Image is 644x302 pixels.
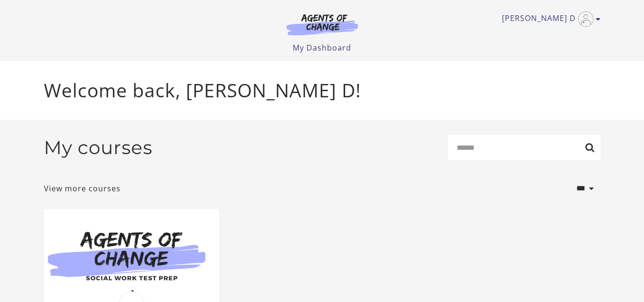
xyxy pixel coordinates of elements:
a: My Dashboard [293,42,351,53]
h2: My courses [44,136,153,159]
p: Welcome back, [PERSON_NAME] D! [44,76,601,104]
a: Toggle menu [502,11,596,27]
img: Agents of Change Logo [276,13,368,35]
a: View more courses [44,183,121,194]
